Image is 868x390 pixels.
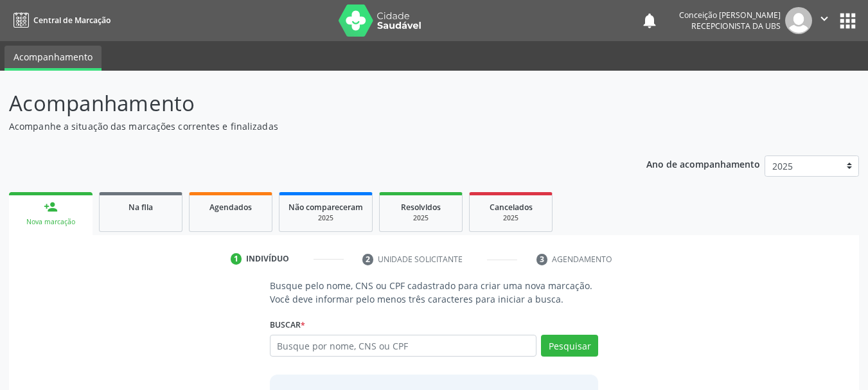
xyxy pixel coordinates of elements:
div: 2025 [479,213,543,223]
i:  [817,12,831,26]
button:  [812,7,837,34]
p: Acompanhamento [9,87,604,120]
span: Recepcionista da UBS [691,21,781,31]
input: Busque por nome, CNS ou CPF [270,335,537,357]
div: Conceição [PERSON_NAME] [679,10,781,21]
div: 2025 [389,213,453,223]
button: apps [837,10,859,32]
button: Pesquisar [541,335,598,357]
div: Indivíduo [246,253,289,265]
p: Busque pelo nome, CNS ou CPF cadastrado para criar uma nova marcação. Você deve informar pelo men... [270,279,599,306]
span: Na fila [128,202,153,213]
span: Agendados [209,202,252,213]
label: Buscar [270,315,305,335]
div: 2025 [288,213,363,223]
span: Não compareceram [288,202,363,213]
span: Resolvidos [401,202,441,213]
p: Ano de acompanhamento [646,155,760,172]
button: notifications [641,12,659,30]
img: img [785,7,812,34]
a: Central de Marcação [9,10,111,31]
p: Acompanhe a situação das marcações correntes e finalizadas [9,120,604,133]
a: Acompanhamento [4,46,102,71]
div: Nova marcação [18,217,84,227]
span: Central de Marcação [33,15,111,26]
span: Cancelados [490,202,533,213]
div: 1 [231,253,242,265]
div: person_add [44,200,58,214]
